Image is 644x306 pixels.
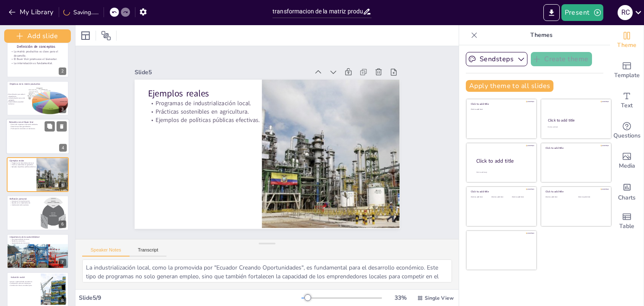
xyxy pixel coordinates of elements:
[7,93,29,97] p: Diversificación para reducir dependencia.
[578,196,605,198] div: Click to add text
[273,5,363,18] input: Insert title
[6,119,70,154] div: 4
[6,5,57,19] button: My Library
[7,101,29,105] p: Sostenibilidad y equidad territorial.
[545,146,605,150] div: Click to add title
[59,259,66,266] div: 7
[621,101,633,110] span: Text
[618,4,633,21] button: R C
[543,4,560,21] button: Export to PowerPoint
[79,29,92,42] div: Layout
[476,171,529,173] div: Click to add body
[8,281,36,283] p: Acceso a oportunidades económicas.
[10,57,65,61] p: El Buen Vivir promueve el bienestar.
[57,121,67,131] button: Delete Slide
[476,157,530,164] div: Click to add title
[10,242,65,244] p: Oportunidades de innovación.
[8,283,36,285] p: Participación activa en decisiones.
[10,200,38,202] p: Avances en la transformación.
[548,118,604,123] div: Click to add title
[481,25,602,45] p: Themes
[614,71,640,80] span: Template
[4,29,71,43] button: Add slide
[545,196,572,198] div: Click to add text
[17,44,65,49] p: Definición de conceptos
[59,220,66,228] div: 6
[471,190,531,193] div: Click to add title
[10,61,65,65] p: La interrelación es fundamental.
[10,197,38,200] p: Reflexión personal
[7,42,69,77] div: 2
[9,120,66,123] p: Relación con el Buen Vivir
[9,123,66,125] p: Desarrollo respetuoso del medio ambiente.
[471,109,531,111] div: Click to add text
[162,73,328,134] p: Prácticas sostenibles en agricultura.
[613,131,641,140] span: Questions
[610,116,644,146] div: Get real-time input from your audience
[610,146,644,176] div: Add images, graphics, shapes or video
[610,25,644,55] div: Change the overall theme
[10,240,65,242] p: Resiliencia económica.
[610,176,644,206] div: Add charts and graphs
[545,190,605,193] div: Click to add title
[10,204,38,206] p: Colaboración entre sectores.
[561,4,603,21] button: Present
[466,52,527,66] button: Sendsteps
[159,80,326,141] p: Ejemplos de políticas públicas efectivas.
[491,196,510,198] div: Click to add text
[512,196,531,198] div: Click to add text
[10,236,65,239] p: Importancia de la sostenibilidad
[10,83,65,86] p: Objetivos de la matriz productiva
[610,206,644,236] div: Add a table
[101,31,111,41] span: Position
[619,222,634,231] span: Table
[59,144,67,151] div: 4
[10,166,50,168] p: Ejemplos de políticas públicas efectivas.
[7,81,69,116] div: 3
[7,234,69,269] div: 7
[82,247,130,257] button: Speaker Notes
[79,294,301,302] div: Slide 5 / 9
[7,97,29,101] p: Industrialización para valor agregado.
[390,294,410,302] div: 33 %
[130,247,167,257] button: Transcript
[167,53,335,118] p: Ejemplos reales
[59,182,66,189] div: 5
[10,164,50,166] p: Prácticas sostenibles en agricultura.
[9,125,66,127] p: Derechos sociales garantizados.
[82,259,452,283] textarea: La industrialización local, como la promovida por "Ecuador Creando Oportunidades", es fundamental...
[44,121,55,131] button: Duplicate Slide
[466,80,553,92] button: Apply theme to all slides
[10,162,50,164] p: Programas de industrialización local.
[59,297,66,304] div: 8
[471,102,531,106] div: Click to add title
[618,5,633,20] div: R C
[10,159,50,162] p: Ejemplos reales
[8,285,36,287] p: Construcción de una sociedad justa.
[548,126,603,128] div: Click to add text
[610,55,644,86] div: Add ready made slides
[7,157,69,192] div: 5
[617,41,636,50] span: Theme
[10,202,38,204] p: Desafíos en la implementación.
[10,50,65,57] p: La matriz productiva es clave para el desarrollo.
[164,65,331,126] p: Programas de industrialización local.
[161,31,330,92] div: Slide 5
[11,276,39,279] p: Inclusión social
[7,195,69,230] div: 6
[59,67,66,75] div: 2
[63,8,99,16] div: Saving......
[610,86,644,116] div: Add text boxes
[10,238,65,240] p: Uso responsable de recursos.
[618,193,636,202] span: Charts
[619,161,635,171] span: Media
[471,196,490,198] div: Click to add text
[531,52,592,66] button: Create theme
[9,127,66,129] p: Participación ciudadana en decisiones.
[59,106,66,113] div: 3
[425,295,454,301] span: Single View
